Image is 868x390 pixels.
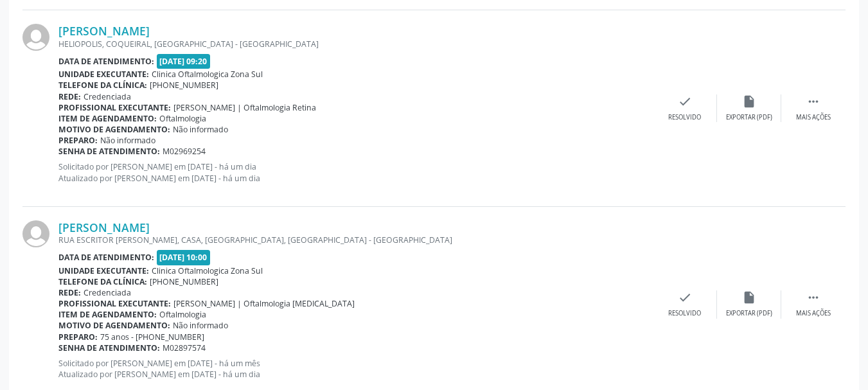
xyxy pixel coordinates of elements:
[58,39,653,49] div: HELIOPOLIS, COQUEIRAL, [GEOGRAPHIC_DATA] - [GEOGRAPHIC_DATA]
[58,69,149,80] b: Unidade executante:
[668,309,701,318] div: Resolvido
[58,135,98,146] b: Preparo:
[58,320,170,331] b: Motivo de agendamento:
[163,342,206,353] span: M02897574
[150,276,218,287] span: [PHONE_NUMBER]
[173,124,228,135] span: Não informado
[806,290,820,305] i: 
[150,80,218,91] span: [PHONE_NUMBER]
[84,91,131,102] span: Credenciada
[84,287,131,298] span: Credenciada
[806,94,820,109] i: 
[159,113,206,124] span: Oftalmologia
[726,309,772,318] div: Exportar (PDF)
[58,161,653,183] p: Solicitado por [PERSON_NAME] em [DATE] - há um dia Atualizado por [PERSON_NAME] em [DATE] - há um...
[668,113,701,122] div: Resolvido
[796,113,831,122] div: Mais ações
[58,56,154,67] b: Data de atendimento:
[22,24,49,51] img: img
[796,309,831,318] div: Mais ações
[173,320,228,331] span: Não informado
[742,94,756,109] i: insert_drive_file
[742,290,756,305] i: insert_drive_file
[678,94,692,109] i: check
[58,265,149,276] b: Unidade executante:
[58,287,81,298] b: Rede:
[58,91,81,102] b: Rede:
[157,250,211,265] span: [DATE] 10:00
[157,54,211,69] span: [DATE] 09:20
[58,309,157,320] b: Item de agendamento:
[58,102,171,113] b: Profissional executante:
[58,252,154,263] b: Data de atendimento:
[58,358,653,380] p: Solicitado por [PERSON_NAME] em [DATE] - há um mês Atualizado por [PERSON_NAME] em [DATE] - há um...
[58,332,98,342] b: Preparo:
[58,342,160,353] b: Senha de atendimento:
[58,80,147,91] b: Telefone da clínica:
[58,298,171,309] b: Profissional executante:
[58,220,150,235] a: [PERSON_NAME]
[58,124,170,135] b: Motivo de agendamento:
[100,135,155,146] span: Não informado
[173,102,316,113] span: [PERSON_NAME] | Oftalmologia Retina
[173,298,355,309] span: [PERSON_NAME] | Oftalmologia [MEDICAL_DATA]
[726,113,772,122] div: Exportar (PDF)
[58,276,147,287] b: Telefone da clínica:
[159,309,206,320] span: Oftalmologia
[58,113,157,124] b: Item de agendamento:
[100,332,204,342] span: 75 anos - [PHONE_NUMBER]
[163,146,206,157] span: M02969254
[152,265,263,276] span: Clinica Oftalmologica Zona Sul
[152,69,263,80] span: Clinica Oftalmologica Zona Sul
[22,220,49,247] img: img
[58,146,160,157] b: Senha de atendimento:
[58,24,150,38] a: [PERSON_NAME]
[58,235,653,245] div: RUA ESCRITOR [PERSON_NAME], CASA, [GEOGRAPHIC_DATA], [GEOGRAPHIC_DATA] - [GEOGRAPHIC_DATA]
[678,290,692,305] i: check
